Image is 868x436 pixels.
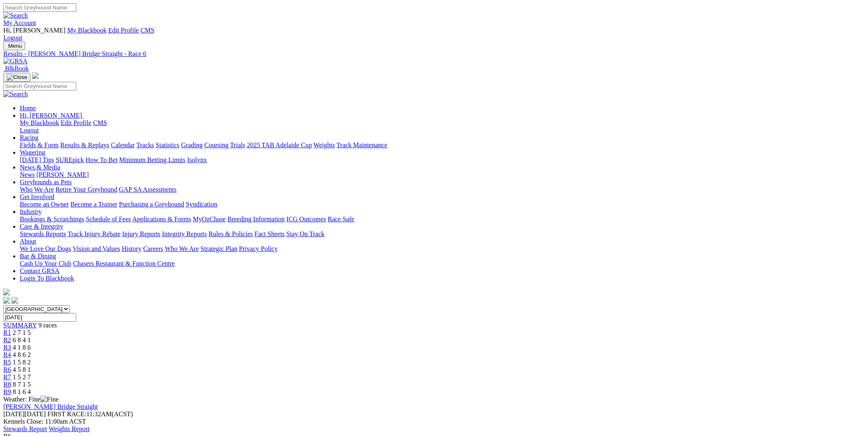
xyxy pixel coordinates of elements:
span: 4 8 6 2 [13,351,31,358]
div: Hi, [PERSON_NAME] [20,119,865,134]
div: Kennels Close: 11:00am ACST [3,418,865,425]
a: Minimum Betting Limits [119,156,185,163]
img: Search [3,12,28,19]
span: Weather: Fine [3,396,58,403]
a: R1 [3,329,11,336]
a: Weights Report [49,425,90,432]
span: [DATE] [3,410,46,417]
span: Hi, [PERSON_NAME] [3,27,66,34]
a: Bar & Dining [20,253,56,260]
span: Hi, [PERSON_NAME] [20,112,82,119]
a: Cash Up Your Club [20,260,71,267]
a: ICG Outcomes [286,216,326,223]
a: Statistics [156,141,180,148]
a: About [20,238,36,245]
a: Calendar [111,141,135,148]
button: Toggle navigation [3,73,30,82]
a: Race Safe [328,216,354,223]
input: Search [3,82,76,90]
a: Vision and Values [73,245,120,252]
button: Toggle navigation [3,42,25,50]
a: Syndication [186,201,217,208]
a: Breeding Information [227,216,285,223]
a: Results - [PERSON_NAME] Bridge Straight - Race 6 [3,50,865,58]
a: History [122,245,141,252]
a: MyOzChase [193,216,226,223]
a: News [20,171,35,178]
span: 6 8 4 1 [13,336,31,343]
a: Careers [143,245,163,252]
span: FIRST RACE: [47,410,86,417]
img: facebook.svg [3,297,10,304]
div: News & Media [20,171,865,179]
div: Get Involved [20,201,865,208]
a: Wagering [20,149,45,156]
a: Schedule of Fees [86,216,131,223]
span: R5 [3,359,11,366]
a: GAP SA Assessments [119,186,177,193]
img: twitter.svg [12,297,18,304]
a: My Account [3,19,36,26]
a: Coursing [204,141,229,148]
img: logo-grsa-white.png [3,289,10,295]
div: Racing [20,141,865,149]
span: BlkBook [5,65,29,72]
div: My Account [3,27,865,42]
a: [PERSON_NAME] Bridge Straight [3,403,98,410]
a: Injury Reports [122,230,160,237]
a: Isolynx [187,156,207,163]
span: 4 1 8 6 [13,344,31,351]
span: 11:32AM(ACST) [47,410,133,417]
a: How To Bet [86,156,118,163]
div: Industry [20,216,865,223]
a: Track Injury Rebate [68,230,120,237]
a: R2 [3,336,11,343]
span: 1 5 8 2 [13,359,31,366]
a: [PERSON_NAME] [36,171,89,178]
a: Hi, [PERSON_NAME] [20,112,84,119]
a: Login To Blackbook [20,275,74,282]
img: Close [7,74,27,81]
a: R4 [3,351,11,358]
a: My Blackbook [20,119,59,126]
input: Search [3,3,76,12]
span: 9 races [38,322,57,329]
span: 8 7 1 5 [13,381,31,388]
a: Racing [20,134,38,141]
a: R9 [3,388,11,395]
a: SUMMARY [3,322,37,329]
a: Track Maintenance [337,141,387,148]
a: Fact Sheets [255,230,285,237]
span: R8 [3,381,11,388]
a: Care & Integrity [20,223,63,230]
a: We Love Our Dogs [20,245,71,252]
a: Edit Profile [61,119,91,126]
span: Menu [8,43,22,49]
a: Contact GRSA [20,267,59,274]
span: 1 5 2 7 [13,373,31,380]
a: Stewards Reports [20,230,66,237]
a: Weights [314,141,335,148]
a: Industry [20,208,42,215]
a: Privacy Policy [239,245,278,252]
a: Trials [230,141,245,148]
a: R3 [3,344,11,351]
a: Results & Replays [60,141,109,148]
a: Become a Trainer [70,201,117,208]
input: Select date [3,313,76,322]
a: Logout [20,127,39,134]
a: R6 [3,366,11,373]
a: Home [20,104,36,111]
a: Edit Profile [108,27,139,34]
a: Chasers Restaurant & Function Centre [73,260,175,267]
a: Rules & Policies [208,230,253,237]
a: Who We Are [20,186,54,193]
a: 2025 TAB Adelaide Cup [247,141,312,148]
img: logo-grsa-white.png [32,72,39,79]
